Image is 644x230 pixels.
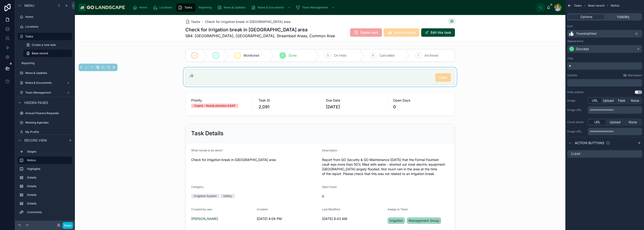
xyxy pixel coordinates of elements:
[302,6,328,9] span: Team Management
[25,71,71,75] label: News & Updates
[129,2,536,13] div: scrollable content
[421,28,455,37] button: Edit this task
[62,222,73,229] button: Done
[567,57,573,60] label: Title
[18,119,72,126] a: Meeting Agendas
[18,23,72,30] a: Locations
[27,167,70,171] label: Highlights
[588,4,604,7] span: Base record
[185,33,335,39] span: SB4: [GEOGRAPHIC_DATA], [GEOGRAPHIC_DATA], Streambed Areas, Common Area
[25,121,71,124] label: Meeting Agendas
[567,90,584,94] label: Hide subtitle
[25,15,71,19] label: Home
[631,98,639,103] span: None
[567,99,586,102] label: Image
[594,120,600,124] span: URL
[184,6,192,9] span: Tasks
[191,19,200,24] span: Tasks
[18,69,72,77] a: News & Updates
[623,73,642,77] a: Markdown
[18,110,72,117] a: Annual Flowers Requests
[15,146,75,221] div: scrollable content
[24,138,47,143] span: Record view
[592,98,598,103] span: URL
[18,13,72,21] a: Home
[25,25,71,29] label: Locations
[25,35,69,38] label: Tasks
[79,4,125,11] img: App logo
[571,152,580,156] label: Clear
[25,111,71,115] label: Annual Flowers Requests
[23,50,72,57] a: Base record
[610,120,621,124] span: Upload
[185,26,335,33] h1: Check for irrigation break in [GEOGRAPHIC_DATA] area
[27,150,70,153] label: Stages
[435,73,451,82] button: Clear
[567,62,642,70] div: scrollable content
[611,4,619,7] span: Notice
[294,3,337,12] a: Team Management
[574,4,582,7] span: Tasks
[567,73,577,77] label: Subtitle
[567,130,586,133] label: Image URL
[575,141,604,145] span: Action buttons
[24,3,34,8] span: Menu
[588,106,642,114] div: scrollable content
[576,32,596,36] span: ThumbUpFilled
[27,176,70,179] label: Details
[567,39,583,43] label: Appearance
[199,6,212,9] span: Reporting
[567,45,642,53] button: Success
[131,3,150,12] a: Home
[567,108,586,112] label: Image URL
[27,202,70,205] label: Details
[205,19,290,24] a: Check for irrigation break in [GEOGRAPHIC_DATA] area
[250,3,293,12] a: Notes & Documents
[618,98,625,103] span: Field
[151,3,176,12] a: Locations
[27,193,70,197] label: Details
[567,24,573,28] label: Icon
[27,184,70,188] label: Details
[617,15,629,19] span: Visibility
[32,43,56,47] span: Create a new task
[603,98,614,103] span: Upload
[588,128,642,135] div: scrollable content
[629,120,637,124] span: None
[18,89,72,96] a: Team Management
[32,51,48,55] span: Base record
[567,79,642,87] div: scrollable content
[25,91,65,95] label: Team Management
[23,41,72,49] a: Create a new task
[27,210,70,214] label: Comments
[25,81,65,85] label: Notes & Documents
[27,158,68,162] label: Notice
[576,47,589,51] div: Success
[159,6,172,9] span: Locations
[224,6,245,9] span: News & Updates
[580,15,592,19] span: Options
[439,75,447,80] span: Clear
[24,100,48,105] span: Hidden pages
[185,19,200,24] a: Tasks
[176,3,195,12] a: Tasks
[567,120,586,124] label: Cover photo
[18,33,72,40] a: Tasks
[216,3,249,12] a: News & Updates
[18,128,72,136] a: My Profile
[22,61,71,65] label: Reporting
[628,73,642,77] span: Markdown
[25,130,71,134] label: My Profile
[18,79,72,87] a: Notes & Documents
[258,6,284,9] span: Notes & Documents
[139,6,147,9] span: Home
